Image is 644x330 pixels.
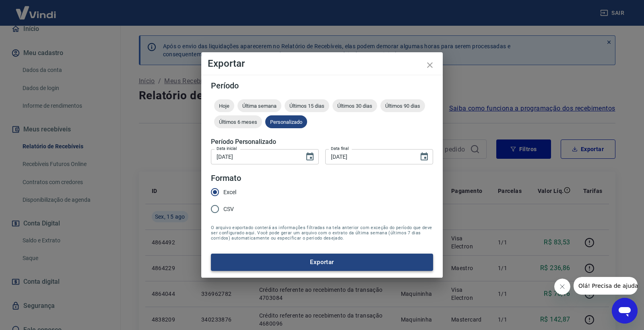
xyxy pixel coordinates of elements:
[214,103,234,109] span: Hoje
[223,188,236,197] span: Excel
[211,225,433,241] span: O arquivo exportado conterá as informações filtradas na tela anterior com exceção do período que ...
[208,59,436,68] h4: Exportar
[380,99,425,112] div: Últimos 90 dias
[237,103,281,109] span: Última semana
[612,298,638,324] iframe: Botão para abrir a janela de mensagens
[237,99,281,112] div: Última semana
[5,6,68,12] span: Olá! Precisa de ajuda?
[214,119,262,125] span: Últimos 6 meses
[331,146,349,152] label: Data final
[211,149,299,164] input: DD/MM/YYYY
[325,149,413,164] input: DD/MM/YYYY
[214,99,234,112] div: Hoje
[285,99,329,112] div: Últimos 15 dias
[217,146,237,152] label: Data inicial
[211,82,433,90] h5: Período
[265,115,307,128] div: Personalizado
[211,138,433,146] h5: Período Personalizado
[332,103,377,109] span: Últimos 30 dias
[214,115,262,128] div: Últimos 6 meses
[420,55,440,75] button: close
[211,172,241,184] legend: Formato
[554,279,570,295] iframe: Fechar mensagem
[574,277,638,295] iframe: Mensagem da empresa
[302,149,318,165] button: Choose date, selected date is 15 de ago de 2025
[285,103,329,109] span: Últimos 15 dias
[332,99,377,112] div: Últimos 30 dias
[211,254,433,271] button: Exportar
[380,103,425,109] span: Últimos 90 dias
[265,119,307,125] span: Personalizado
[416,149,432,165] button: Choose date, selected date is 15 de ago de 2025
[223,205,234,213] span: CSV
